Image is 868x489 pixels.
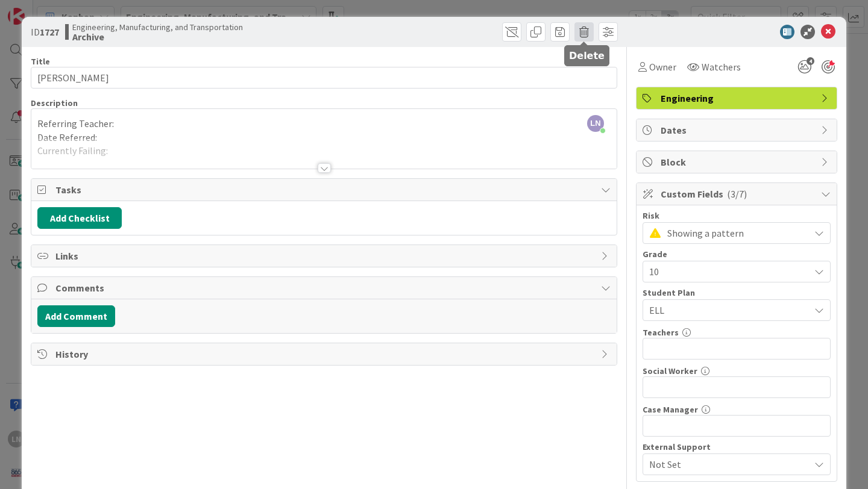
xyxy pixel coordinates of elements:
label: Teachers [643,327,679,338]
div: Risk [643,211,831,220]
b: 1727 [40,26,59,38]
span: Links [55,249,595,263]
label: Case Manager [643,404,698,415]
span: Showing a pattern [667,225,804,241]
h5: Delete [569,50,605,61]
span: Description [31,98,78,108]
div: External Support [643,443,831,451]
span: Not Set [649,457,810,472]
span: Block [661,155,815,169]
span: Custom Fields [661,187,815,201]
span: ID [31,25,59,39]
div: Grade [643,250,831,258]
b: Archive [72,32,243,42]
p: Date Referred: [37,131,611,145]
span: Tasks [55,182,595,197]
p: Referring Teacher: [37,117,611,131]
span: History [55,347,595,361]
span: ( 3/7 ) [727,188,747,200]
span: Comments [55,281,595,295]
div: Student Plan [643,288,831,297]
span: Owner [649,60,676,74]
label: Social Worker [643,366,697,376]
label: Title [31,56,50,67]
span: 10 [649,263,804,280]
input: type card name here... [31,67,617,89]
span: Engineering, Manufacturing, and Transportation [72,22,243,32]
span: Watchers [702,60,741,74]
button: Add Comment [37,305,115,327]
span: Dates [661,123,815,137]
span: ELL [649,303,810,317]
button: Add Checklist [37,207,122,229]
span: LN [587,115,604,132]
span: Engineering [661,91,815,105]
span: 4 [807,57,814,65]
